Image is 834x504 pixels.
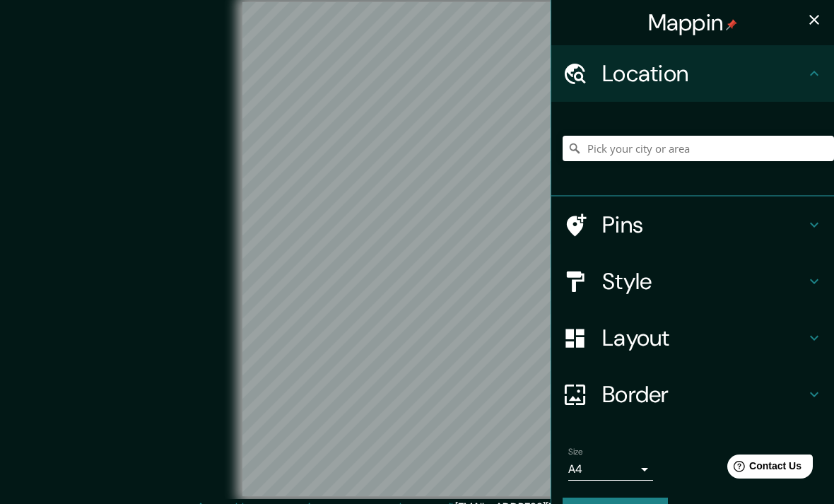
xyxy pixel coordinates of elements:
[648,8,738,37] h4: Mappin
[568,446,583,458] label: Size
[551,197,834,253] div: Pins
[563,136,834,161] input: Pick your city or area
[551,366,834,423] div: Border
[602,59,806,88] h4: Location
[551,310,834,366] div: Layout
[551,45,834,102] div: Location
[602,211,806,239] h4: Pins
[602,267,806,295] h4: Style
[551,253,834,310] div: Style
[602,380,806,409] h4: Border
[708,449,818,488] iframe: Help widget launcher
[602,324,806,352] h4: Layout
[242,2,592,496] canvas: Map
[726,19,737,30] img: pin-icon.png
[568,458,653,481] div: A4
